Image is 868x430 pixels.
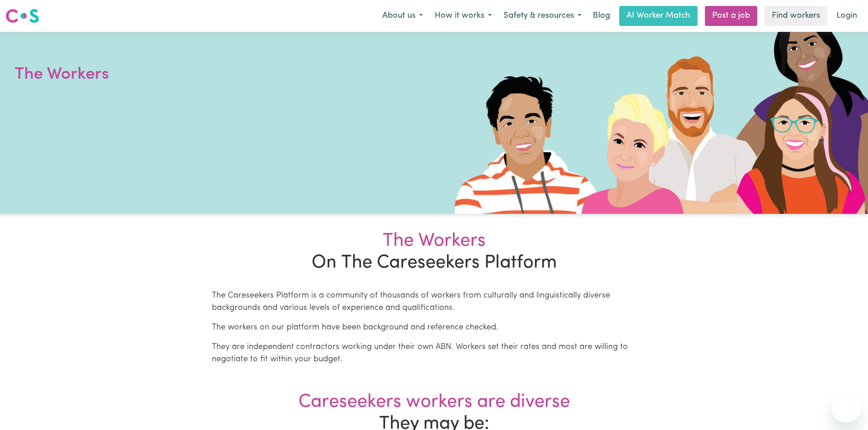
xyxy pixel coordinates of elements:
iframe: Button to launch messaging window [832,394,861,423]
h2: On The Careseekers Platform [206,230,662,274]
a: Post a job [705,6,757,26]
img: Careseekers logo [5,8,39,24]
p: The Careseekers Platform is a community of thousands of workers from culturally and linguisticall... [212,290,657,314]
h1: The Workers [15,63,233,86]
a: AI Worker Match [619,6,698,26]
a: Login [831,6,863,26]
button: Safety & resources [498,6,587,25]
p: The workers on our platform have been background and reference checked. [212,322,657,334]
a: Blog [587,6,616,26]
div: Careseekers workers are diverse [212,391,657,413]
a: Careseekers logo [5,5,39,26]
button: How it works [429,6,498,25]
div: The Workers [212,230,657,252]
a: Find workers [765,6,827,26]
button: About us [376,6,429,25]
p: They are independent contractors working under their own ABN. Workers set their rates and most ar... [212,341,657,366]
